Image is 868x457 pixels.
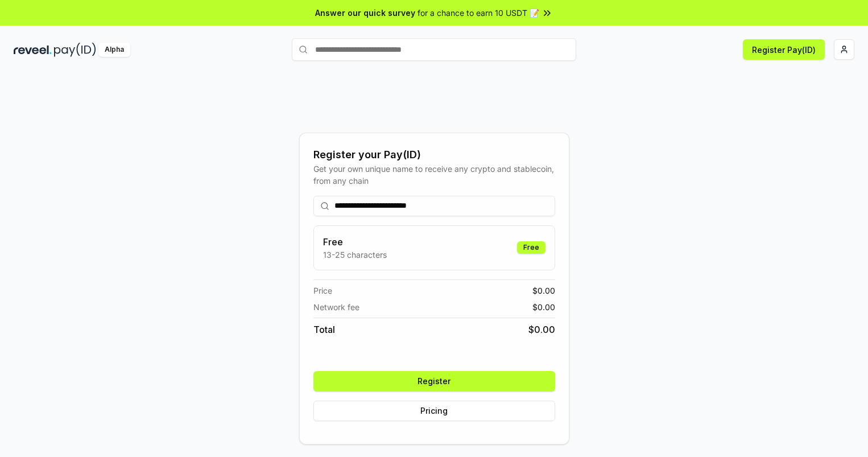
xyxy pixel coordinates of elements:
[517,241,545,254] div: Free
[14,43,52,57] img: reveel_dark
[532,285,555,297] span: $ 0.00
[313,147,555,163] div: Register your Pay(ID)
[313,323,335,336] span: Total
[323,249,387,261] p: 13-25 characters
[313,163,555,187] div: Get your own unique name to receive any crypto and stablecoin, from any chain
[313,401,555,421] button: Pricing
[743,39,825,60] button: Register Pay(ID)
[313,301,359,313] span: Network fee
[532,301,555,313] span: $ 0.00
[323,235,387,249] h3: Free
[313,285,332,297] span: Price
[315,7,415,19] span: Answer our quick survey
[98,43,130,57] div: Alpha
[313,371,555,392] button: Register
[54,43,96,57] img: pay_id
[528,323,555,336] span: $ 0.00
[418,7,539,19] span: for a chance to earn 10 USDT 📝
